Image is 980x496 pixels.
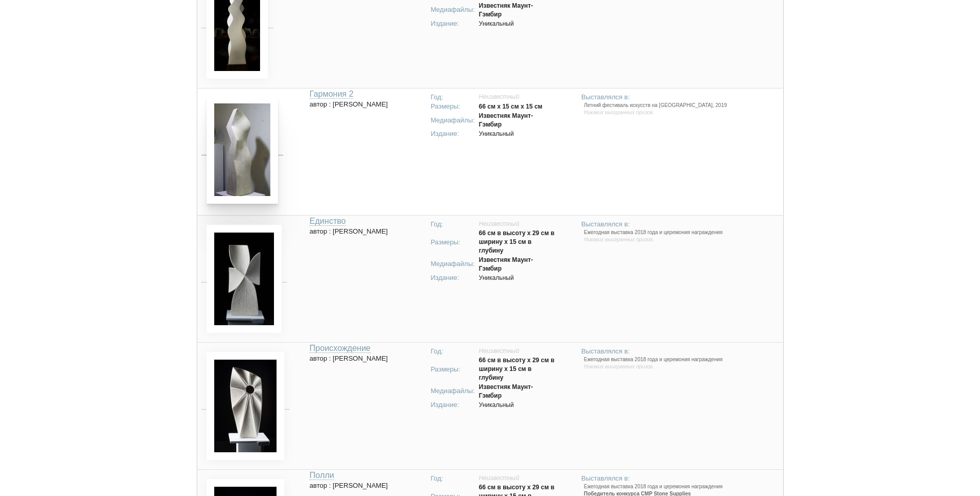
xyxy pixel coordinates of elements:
[207,225,282,333] img: Джон Бишоп
[310,471,334,480] ya-tr-span: Полли
[431,274,459,281] ya-tr-span: Издание:
[431,20,459,27] ya-tr-span: Издание:
[431,6,475,13] ya-tr-span: Медиафайлы:
[584,484,723,489] ya-tr-span: Ежегодная выставка 2018 года и церемония награждения
[479,2,533,18] ya-tr-span: Известняк Маунт-Гэмбир
[431,93,443,101] ya-tr-span: Год:
[431,401,459,409] ya-tr-span: Издание:
[431,220,443,228] ya-tr-span: Год:
[581,93,630,101] ya-tr-span: Выставлялся в:
[310,90,353,98] ya-tr-span: Гармония 2
[479,112,533,128] ya-tr-span: Известняк Маунт-Гэмбир
[584,102,727,108] ya-tr-span: Летний фестиваль искусств на [GEOGRAPHIC_DATA], 2019
[584,110,654,115] ya-tr-span: Никаких выигранных призов.
[479,383,533,399] ya-tr-span: Известняк Маунт-Гэмбир
[584,357,723,362] ya-tr-span: Ежегодная выставка 2018 года и церемония награждения
[479,20,514,27] ya-tr-span: Уникальный
[310,217,346,226] a: Единство
[479,229,555,254] ya-tr-span: 66 см в высоту x 29 см в ширину x 15 см в глубину
[431,347,443,355] ya-tr-span: Год:
[479,274,514,281] ya-tr-span: Уникальный
[581,347,630,355] ya-tr-span: Выставлялся в:
[431,474,443,482] ya-tr-span: Год:
[431,116,475,124] ya-tr-span: Медиафайлы:
[584,237,654,242] ya-tr-span: Никаких выигранных призов.
[479,357,555,381] ya-tr-span: 66 см в высоту x 29 см в ширину x 15 см в глубину
[431,130,459,137] ya-tr-span: Издание:
[431,365,460,373] ya-tr-span: Размеры:
[479,93,519,100] ya-tr-span: Неизвестный
[310,344,370,353] a: Происхождение
[310,227,388,235] ya-tr-span: автор : [PERSON_NAME]
[310,355,388,362] ya-tr-span: автор : [PERSON_NAME]
[479,256,533,272] ya-tr-span: Известняк Маунт-Гэмбир
[479,347,519,355] ya-tr-span: Неизвестный
[479,103,542,110] ya-tr-span: 66 см x 15 см x 15 см
[310,482,388,489] ya-tr-span: автор : [PERSON_NAME]
[310,471,334,480] a: Полли
[310,90,353,99] a: Гармония 2
[479,220,519,227] ya-tr-span: Неизвестный
[431,102,460,110] ya-tr-span: Размеры:
[431,260,475,268] ya-tr-span: Медиафайлы:
[584,364,654,369] ya-tr-span: Никаких выигранных призов.
[479,130,514,137] ya-tr-span: Уникальный
[310,100,388,108] ya-tr-span: автор : [PERSON_NAME]
[581,474,630,482] ya-tr-span: Выставлялся в:
[479,401,514,409] ya-tr-span: Уникальный
[581,220,630,228] ya-tr-span: Выставлялся в:
[431,238,460,246] ya-tr-span: Размеры:
[207,352,284,460] img: Джон Бишоп
[207,96,278,204] img: Джон Бишоп
[584,229,723,235] ya-tr-span: Ежегодная выставка 2018 года и церемония награждения
[431,387,475,395] ya-tr-span: Медиафайлы:
[310,344,370,352] ya-tr-span: Происхождение
[479,474,519,482] ya-tr-span: Неизвестный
